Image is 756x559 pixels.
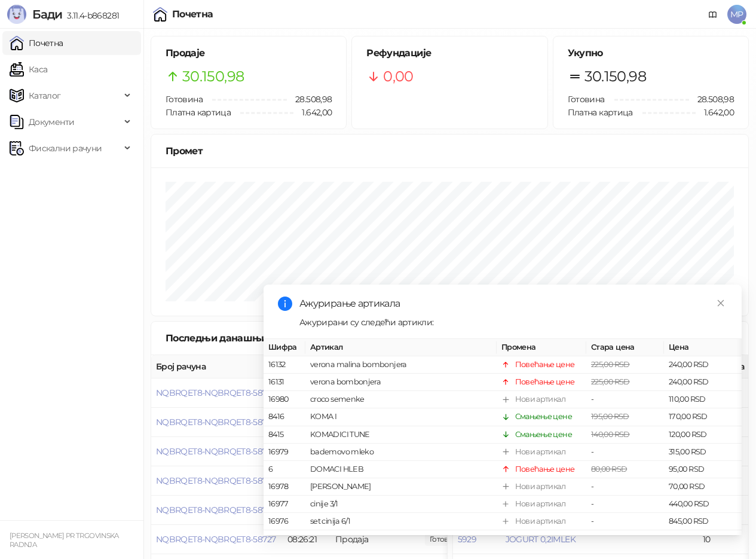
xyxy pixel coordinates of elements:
[278,297,292,311] span: info-circle
[166,331,325,346] div: Последњи данашњи рачуни
[166,107,231,118] span: Платна картица
[182,65,244,88] span: 30.150,98
[305,339,497,356] th: Артикал
[366,46,532,60] h5: Рефундације
[703,5,723,24] a: Документација
[664,339,742,356] th: Цена
[305,391,497,408] td: croco semenke
[305,513,497,530] td: set cinija 6/1
[664,496,742,513] td: 440,00 RSD
[305,356,497,374] td: verona malina bombonjera
[515,376,575,388] div: Повећање цене
[264,513,305,530] td: 16976
[264,426,305,443] td: 8415
[156,417,274,427] button: NQBRQET8-NQBRQET8-58731
[689,93,734,106] span: 28.508,98
[591,377,630,386] span: 225,00 RSD
[156,475,276,486] button: NQBRQET8-NQBRQET8-58729
[293,106,332,119] span: 1.642,00
[305,374,497,391] td: verona bombonjera
[305,530,497,548] td: set cinija na stalku
[166,94,203,105] span: Готовина
[727,5,746,24] span: MP
[156,505,276,515] button: NQBRQET8-NQBRQET8-58728
[264,530,305,548] td: 16975
[10,31,63,55] a: Почетна
[156,534,276,545] button: NQBRQET8-NQBRQET8-58727
[305,444,497,461] td: bademovo mleko
[305,408,497,426] td: KOMA I
[714,297,727,310] a: Close
[264,391,305,408] td: 16980
[156,387,276,398] button: NQBRQET8-NQBRQET8-58732
[10,57,47,81] a: Каса
[664,444,742,461] td: 315,00 RSD
[515,533,565,545] div: Нови артикал
[664,461,742,478] td: 95,00 RSD
[586,513,664,530] td: -
[62,10,119,21] span: 3.11.4-b868281
[287,93,332,106] span: 28.508,98
[591,360,630,369] span: 225,00 RSD
[299,316,727,329] div: Ажурирани су следећи артикли:
[515,463,575,475] div: Повећање цене
[591,465,627,474] span: 80,00 RSD
[305,426,497,443] td: KOMADICI TUNE
[664,513,742,530] td: 845,00 RSD
[32,7,62,22] span: Бади
[264,356,305,374] td: 16132
[664,530,742,548] td: 895,00 RSD
[497,339,586,356] th: Промена
[664,391,742,408] td: 110,00 RSD
[664,374,742,391] td: 240,00 RSD
[7,5,26,24] img: Logo
[664,408,742,426] td: 170,00 RSD
[10,531,119,549] small: [PERSON_NAME] PR TRGOVINSKA RADNJA
[264,478,305,496] td: 16978
[586,530,664,548] td: -
[264,339,305,356] th: Шифра
[264,461,305,478] td: 6
[568,107,633,118] span: Платна картица
[586,478,664,496] td: -
[515,411,572,423] div: Смањење цене
[515,428,572,440] div: Смањење цене
[664,356,742,374] td: 240,00 RSD
[383,65,413,88] span: 0,00
[586,444,664,461] td: -
[696,106,734,119] span: 1.642,00
[264,408,305,426] td: 8416
[264,374,305,391] td: 16131
[299,297,727,311] div: Ажурирање артикала
[584,65,646,88] span: 30.150,98
[586,339,664,356] th: Стара цена
[586,496,664,513] td: -
[664,478,742,496] td: 70,00 RSD
[591,429,630,438] span: 140,00 RSD
[166,46,332,60] h5: Продаје
[29,84,61,108] span: Каталог
[586,391,664,408] td: -
[717,299,725,307] span: close
[515,393,565,405] div: Нови артикал
[568,94,605,105] span: Готовина
[166,143,734,158] div: Промет
[568,46,734,60] h5: Укупно
[29,110,74,134] span: Документи
[664,426,742,443] td: 120,00 RSD
[264,444,305,461] td: 16979
[515,481,565,493] div: Нови артикал
[591,412,629,421] span: 195,00 RSD
[156,446,276,457] button: NQBRQET8-NQBRQET8-58730
[305,478,497,496] td: [PERSON_NAME]
[305,496,497,513] td: cinije 3/1
[515,446,565,458] div: Нови артикал
[515,515,565,527] div: Нови артикал
[29,136,102,160] span: Фискални рачуни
